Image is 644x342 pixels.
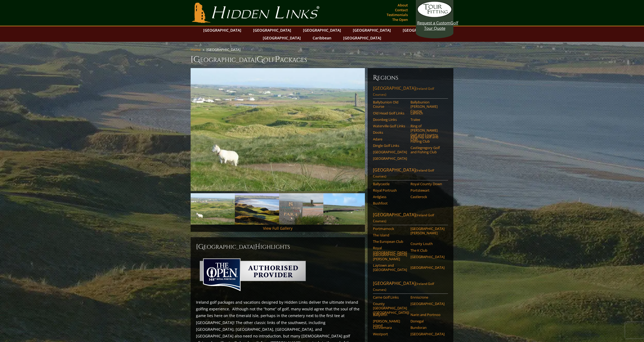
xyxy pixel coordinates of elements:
a: Bundoran [410,325,445,330]
a: Doonbeg Links [373,117,407,122]
span: Request a Custom [417,20,450,25]
a: Ballybunion [PERSON_NAME] Course [410,100,445,113]
a: Request a CustomGolf Tour Quote [417,1,452,31]
a: Home [191,47,201,52]
a: [GEOGRAPHIC_DATA][PERSON_NAME] [410,226,445,235]
h6: Regions [373,73,448,82]
span: G [257,54,263,65]
a: Portmarnock [373,226,407,231]
a: Westport [373,332,407,336]
a: Bushfoot [373,201,407,205]
a: [GEOGRAPHIC_DATA] [410,265,445,270]
a: [GEOGRAPHIC_DATA] [300,26,344,34]
h1: [GEOGRAPHIC_DATA] olf ackages [191,54,453,65]
a: Lahinch [410,111,445,115]
a: Ardglass [373,195,407,199]
a: Royal County Down [410,182,445,186]
a: [GEOGRAPHIC_DATA] [350,26,394,34]
a: View Full Gallery [263,226,293,231]
a: [GEOGRAPHIC_DATA] [410,255,445,259]
span: (Ireland Golf Courses) [373,213,434,223]
a: [GEOGRAPHIC_DATA](Ireland Golf Courses) [373,85,448,99]
a: Ballycastle [373,182,407,186]
a: Connemara [373,325,407,330]
a: Dingle Golf Links [373,143,407,148]
a: Castlegregory Golf and Fishing Club [410,146,445,154]
span: P [275,54,280,65]
a: [GEOGRAPHIC_DATA] [201,26,244,34]
a: [GEOGRAPHIC_DATA] [410,302,445,306]
a: Contact [394,6,409,14]
a: The Island [373,233,407,237]
a: [GEOGRAPHIC_DATA] [400,26,443,34]
li: [GEOGRAPHIC_DATA] [206,47,243,52]
a: Tralee [410,117,445,122]
span: H [255,243,260,251]
a: Portstewart [410,188,445,192]
a: The K Club [410,248,445,252]
a: [GEOGRAPHIC_DATA] [340,34,384,42]
a: [GEOGRAPHIC_DATA] [373,156,407,161]
a: Waterville Golf Links [373,124,407,128]
a: [PERSON_NAME] Island [373,319,407,328]
a: About [396,1,409,9]
a: County Louth [410,241,445,246]
a: Enniscrone [410,295,445,299]
span: (Ireland Golf Courses) [373,281,434,292]
a: Castlerock [410,195,445,199]
a: [GEOGRAPHIC_DATA] [373,150,407,154]
a: Dooks [373,130,407,135]
span: (Ireland Golf Courses) [373,168,434,179]
a: Donegal [410,319,445,323]
a: [GEOGRAPHIC_DATA](Ireland Golf Courses) [373,212,448,225]
a: County [GEOGRAPHIC_DATA] ([GEOGRAPHIC_DATA]) [373,302,407,315]
a: [GEOGRAPHIC_DATA](Ireland Golf Courses) [373,167,448,180]
a: The Open [391,16,409,23]
a: Old Head Golf Links [373,111,407,115]
a: [GEOGRAPHIC_DATA] [250,26,294,34]
a: Ballybunion Old Course [373,100,407,109]
a: Royal [GEOGRAPHIC_DATA] [373,246,407,255]
a: Royal Portrush [373,188,407,192]
a: Ballyliffin [373,313,407,317]
a: Adare [373,137,407,141]
a: [GEOGRAPHIC_DATA] [260,34,304,42]
a: [GEOGRAPHIC_DATA](Ireland Golf Courses) [373,280,448,294]
a: Caribbean [310,34,334,42]
a: [GEOGRAPHIC_DATA] [410,332,445,336]
a: Killarney Golf and Fishing Club [410,135,445,144]
a: The European Club [373,239,407,244]
a: Narin and Portnoo [410,313,445,317]
a: Ring of [PERSON_NAME] Golf and Country Club [410,124,445,141]
a: [GEOGRAPHIC_DATA][PERSON_NAME] [373,252,407,261]
a: Testimonials [385,11,409,18]
a: Carne Golf Links [373,295,407,299]
h2: [GEOGRAPHIC_DATA] ighlights [196,243,360,251]
a: Laytown and [GEOGRAPHIC_DATA] [373,263,407,272]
